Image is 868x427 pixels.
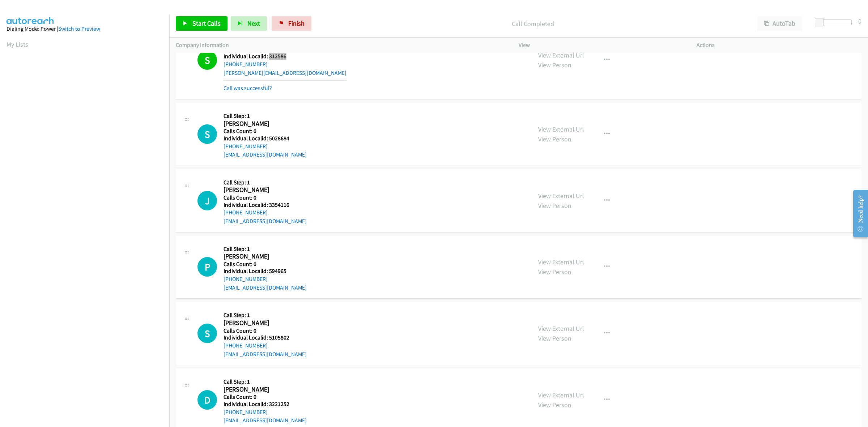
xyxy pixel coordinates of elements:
a: View Person [538,268,571,276]
h5: Call Step: 1 [224,245,307,253]
a: View External Url [538,324,584,333]
h5: Call Step: 1 [224,179,307,186]
a: My Lists [7,40,28,48]
a: View External Url [538,391,584,399]
div: Delay between calls (in seconds) [818,20,852,25]
button: AutoTab [757,16,802,31]
p: Call Completed [321,19,744,29]
span: Finish [288,19,305,27]
h5: Call Step: 1 [224,378,307,385]
a: Start Calls [176,16,227,31]
a: [PHONE_NUMBER] [224,342,268,349]
span: Start Calls [192,19,221,27]
h1: J [197,191,217,210]
h5: Calls Count: 0 [224,194,307,201]
p: Actions [697,41,861,50]
h1: S [197,124,217,144]
iframe: Resource Center [847,185,868,242]
h5: Calls Count: 0 [224,393,307,401]
h1: S [197,50,217,70]
a: [PHONE_NUMBER] [224,209,268,216]
a: View Person [538,401,571,409]
a: View Person [538,61,571,69]
h2: [PERSON_NAME] [224,319,299,327]
a: Call was successful? [224,85,272,91]
button: Next [231,16,267,31]
a: [EMAIL_ADDRESS][DOMAIN_NAME] [224,284,307,291]
a: View External Url [538,51,584,59]
a: [EMAIL_ADDRESS][DOMAIN_NAME] [224,218,307,225]
a: View External Url [538,192,584,200]
a: View Person [538,135,571,143]
h2: [PERSON_NAME] [224,186,299,194]
h1: D [197,390,217,410]
p: View [519,41,684,50]
a: [EMAIL_ADDRESS][DOMAIN_NAME] [224,151,307,158]
a: View Person [538,334,571,342]
a: View External Url [538,258,584,266]
div: The call is yet to be attempted [197,191,217,210]
h2: [PERSON_NAME] [224,252,299,261]
a: Finish [272,16,311,31]
h1: P [197,257,217,277]
h2: [PERSON_NAME] [224,385,299,394]
iframe: Dialpad [7,56,169,399]
h5: Individual Localid: 5105802 [224,334,307,341]
a: View Person [538,201,571,210]
a: [PHONE_NUMBER] [224,143,268,150]
a: [EMAIL_ADDRESS][DOMAIN_NAME] [224,351,307,358]
div: The call is yet to be attempted [197,324,217,343]
span: Next [247,19,260,27]
h5: Calls Count: 0 [224,128,307,135]
h2: [PERSON_NAME] [224,120,299,128]
a: [EMAIL_ADDRESS][DOMAIN_NAME] [224,417,307,424]
div: 0 [858,16,861,26]
a: [PHONE_NUMBER] [224,276,268,282]
h5: Call Step: 1 [224,312,307,319]
h5: Calls Count: 0 [224,327,307,334]
div: Dialing Mode: Power | [7,25,163,33]
h5: Individual Localid: 3354116 [224,201,307,209]
h5: Individual Localid: 5028684 [224,135,307,142]
a: Switch to Preview [58,25,100,32]
h5: Individual Localid: 594965 [224,268,307,275]
a: [PHONE_NUMBER] [224,409,268,415]
div: The call is yet to be attempted [197,257,217,277]
h5: Call Step: 1 [224,112,307,120]
a: [PERSON_NAME][EMAIL_ADDRESS][DOMAIN_NAME] [224,69,346,76]
h5: Individual Localid: 312586 [224,53,346,60]
a: [PHONE_NUMBER] [224,61,268,68]
h1: S [197,324,217,343]
h5: Individual Localid: 3221252 [224,401,307,408]
p: Company Information [176,41,506,50]
h5: Calls Count: 0 [224,261,307,268]
a: View External Url [538,125,584,133]
div: The call is yet to be attempted [197,390,217,410]
div: The call is yet to be attempted [197,124,217,144]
